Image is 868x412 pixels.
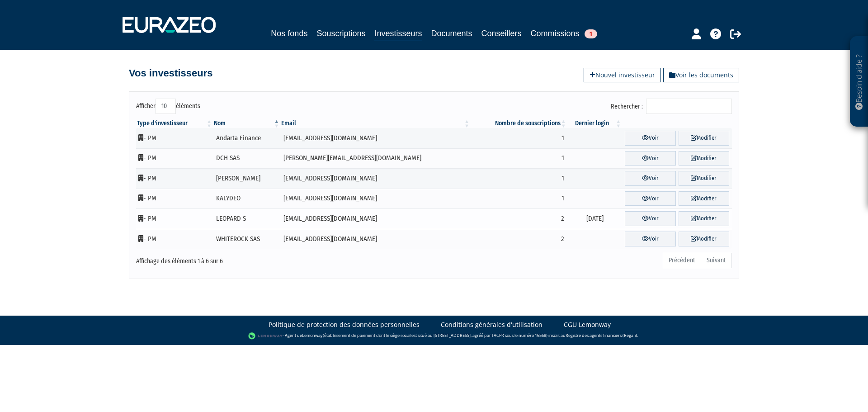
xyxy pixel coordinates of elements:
td: KALYDEO [213,189,280,209]
a: Modifier [679,131,729,146]
td: [EMAIL_ADDRESS][DOMAIN_NAME] [280,229,471,249]
div: Affichage des éléments 1 à 6 sur 6 [136,252,377,266]
span: 1 [585,29,597,38]
td: - PM [136,229,213,249]
a: Lemonway [302,332,323,338]
a: Commissions1 [531,27,597,40]
td: - PM [136,148,213,169]
a: Voir [625,211,675,226]
a: Souscriptions [316,27,365,40]
td: - PM [136,208,213,229]
a: Investisseurs [374,27,422,41]
label: Afficher éléments [136,99,200,114]
td: - PM [136,189,213,209]
td: [EMAIL_ADDRESS][DOMAIN_NAME] [280,208,471,229]
td: [PERSON_NAME] [213,168,280,189]
td: Andarta Finance [213,128,280,148]
a: Voir les documents [663,68,739,82]
th: Nom : activer pour trier la colonne par ordre d&eacute;croissant [213,119,280,128]
h4: Vos investisseurs [129,68,212,79]
select: Afficheréléments [156,99,176,114]
a: Modifier [679,151,729,166]
td: - PM [136,128,213,148]
td: 2 [471,208,567,229]
p: Besoin d'aide ? [854,41,864,123]
td: 1 [471,128,567,148]
img: 1732889491-logotype_eurazeo_blanc_rvb.png [123,17,216,33]
td: [DATE] [567,208,622,229]
a: Voir [625,151,675,166]
td: LEOPARD S [213,208,280,229]
td: 1 [471,148,567,169]
a: Modifier [679,191,729,206]
a: Modifier [679,232,729,246]
a: Voir [625,171,675,186]
a: Nouvel investisseur [584,68,661,82]
th: Dernier login : activer pour trier la colonne par ordre croissant [567,119,622,128]
label: Rechercher : [611,99,732,114]
a: Conseillers [481,27,522,40]
a: CGU Lemonway [564,320,611,329]
td: 1 [471,189,567,209]
a: Nos fonds [271,27,307,40]
input: Rechercher : [646,99,732,114]
a: Registre des agents financiers (Regafi) [566,332,637,338]
td: - PM [136,168,213,189]
a: Voir [625,131,675,146]
td: [EMAIL_ADDRESS][DOMAIN_NAME] [280,168,471,189]
a: Voir [625,191,675,206]
a: Voir [625,232,675,246]
a: Documents [431,27,472,40]
td: DCH SAS [213,148,280,169]
td: [EMAIL_ADDRESS][DOMAIN_NAME] [280,189,471,209]
div: - Agent de (établissement de paiement dont le siège social est situé au [STREET_ADDRESS], agréé p... [9,331,859,341]
td: 1 [471,168,567,189]
th: &nbsp; [622,119,732,128]
a: Politique de protection des données personnelles [269,320,420,329]
a: Modifier [679,171,729,186]
th: Nombre de souscriptions : activer pour trier la colonne par ordre croissant [471,119,567,128]
td: [EMAIL_ADDRESS][DOMAIN_NAME] [280,128,471,148]
td: [PERSON_NAME][EMAIL_ADDRESS][DOMAIN_NAME] [280,148,471,169]
a: Modifier [679,211,729,226]
td: 2 [471,229,567,249]
td: WHITEROCK SAS [213,229,280,249]
th: Type d'investisseur : activer pour trier la colonne par ordre croissant [136,119,213,128]
th: Email : activer pour trier la colonne par ordre croissant [280,119,471,128]
a: Conditions générales d'utilisation [441,320,542,329]
img: logo-lemonway.png [248,331,283,341]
